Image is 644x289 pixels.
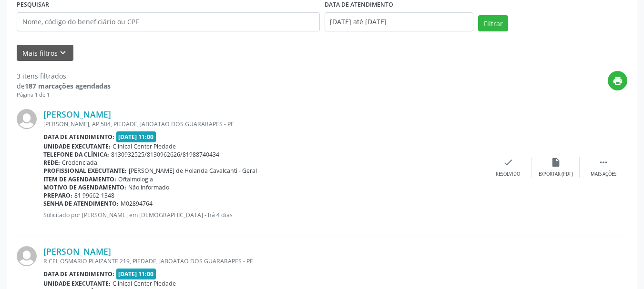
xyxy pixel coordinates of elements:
[17,91,111,99] div: Página 1 de 1
[17,81,111,91] div: de
[62,159,97,167] span: Credenciada
[112,142,176,150] span: Clinical Center Piedade
[43,191,72,199] b: Preparo:
[43,175,116,183] b: Item de agendamento:
[43,199,119,208] b: Senha de atendimento:
[17,12,320,31] input: Nome, código do beneficiário ou CPF
[43,211,484,219] p: Solicitado por [PERSON_NAME] em [DEMOGRAPHIC_DATA] - há 4 dias
[17,246,37,266] img: img
[118,175,153,183] span: Oftalmologia
[551,157,561,168] i: insert_drive_file
[58,48,68,58] i: keyboard_arrow_down
[539,171,573,178] div: Exportar (PDF)
[43,183,126,191] b: Motivo de agendamento:
[43,109,111,120] a: [PERSON_NAME]
[25,81,111,90] strong: 187 marcações agendadas
[111,150,219,159] span: 8130932525/8130962626/81988740434
[325,12,474,31] input: Selecione um intervalo
[43,150,109,159] b: Telefone da clínica:
[496,171,520,178] div: Resolvido
[74,191,114,199] span: 81 99662-1348
[503,157,513,168] i: check
[43,167,127,175] b: Profissional executante:
[43,279,111,288] b: Unidade executante:
[17,45,73,61] button: Mais filtroskeyboard_arrow_down
[43,142,111,150] b: Unidade executante:
[43,257,484,265] div: R CEL OSMARIO PLAIZANTE 219, PIEDADE, JABOATAO DOS GUARARAPES - PE
[608,71,627,90] button: print
[116,131,156,142] span: [DATE] 11:00
[129,167,257,175] span: [PERSON_NAME] de Holanda Cavalcanti - Geral
[613,76,623,86] i: print
[478,15,508,31] button: Filtrar
[17,71,111,81] div: 3 itens filtrados
[591,171,616,178] div: Mais ações
[17,109,37,129] img: img
[112,279,176,288] span: Clinical Center Piedade
[43,246,111,257] a: [PERSON_NAME]
[43,120,484,128] div: [PERSON_NAME], AP 504, PIEDADE, JABOATAO DOS GUARARAPES - PE
[128,183,169,191] span: Não informado
[121,199,153,208] span: M02894764
[598,157,609,168] i: 
[43,270,114,278] b: Data de atendimento:
[116,269,156,279] span: [DATE] 11:00
[43,133,114,141] b: Data de atendimento:
[43,159,60,167] b: Rede:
